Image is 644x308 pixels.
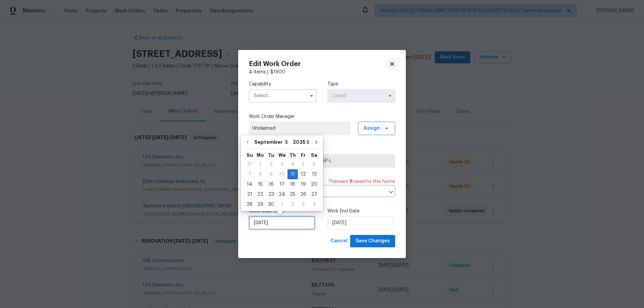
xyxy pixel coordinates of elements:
[255,159,266,169] div: Mon Sep 01 2025
[266,180,276,189] div: 16
[327,208,395,214] label: Work End Date
[276,170,287,179] div: 10
[278,153,286,158] abbr: Wednesday
[266,199,276,209] div: Tue Sep 30 2025
[287,160,298,169] div: 4
[298,189,309,199] div: Fri Sep 26 2025
[257,153,264,158] abbr: Monday
[287,170,298,179] div: 11
[386,187,396,197] button: Open
[243,135,253,149] button: Go to previous month
[289,153,296,158] abbr: Thursday
[298,179,309,189] div: Fri Sep 19 2025
[309,190,320,199] div: 27
[244,200,255,209] div: 28
[287,189,298,199] div: Thu Sep 25 2025
[255,190,266,199] div: 22
[298,170,309,179] div: 12
[255,169,266,179] div: Mon Sep 08 2025
[266,170,276,179] div: 9
[298,159,309,169] div: Fri Sep 05 2025
[266,169,276,179] div: Tue Sep 09 2025
[268,153,274,158] abbr: Tuesday
[276,159,287,169] div: Wed Sep 03 2025
[255,180,266,189] div: 15
[244,160,255,169] div: 31
[276,190,287,199] div: 24
[298,190,309,199] div: 26
[328,178,395,185] span: There are case s for this home
[266,189,276,199] div: Tue Sep 23 2025
[291,137,311,147] select: Year
[309,199,320,209] div: Sat Oct 04 2025
[255,170,266,179] div: 8
[309,200,320,209] div: 4
[244,169,255,179] div: Sun Sep 07 2025
[255,199,266,209] div: Mon Sep 29 2025
[244,179,255,189] div: Sun Sep 14 2025
[298,199,309,209] div: Fri Oct 03 2025
[327,216,393,230] input: M/D/YYYY
[327,89,395,103] input: Select...
[244,180,255,189] div: 14
[298,200,309,209] div: 3
[298,180,309,189] div: 19
[309,160,320,169] div: 6
[249,89,317,103] input: Select...
[276,169,287,179] div: Wed Sep 10 2025
[276,200,287,209] div: 1
[249,69,395,75] div: 4 items |
[308,92,316,100] button: Show options
[287,159,298,169] div: Thu Sep 04 2025
[244,170,255,179] div: 7
[287,199,298,209] div: Thu Oct 02 2025
[309,169,320,179] div: Sat Sep 13 2025
[266,160,276,169] div: 2
[249,216,315,230] input: M/D/YYYY
[244,159,255,169] div: Sun Aug 31 2025
[249,113,395,120] label: Work Order Manager
[287,190,298,199] div: 25
[253,137,291,147] select: Month
[276,180,287,189] div: 17
[287,169,298,179] div: Thu Sep 11 2025
[311,153,317,158] abbr: Saturday
[327,81,395,87] label: Type
[350,235,395,247] button: Save Changes
[301,153,306,158] abbr: Friday
[330,237,347,245] span: Cancel
[287,179,298,189] div: Thu Sep 18 2025
[386,92,394,100] button: Show options
[270,70,285,74] span: $ 1900
[244,189,255,199] div: Sun Sep 21 2025
[311,135,321,149] button: Go to next month
[247,153,253,158] abbr: Sunday
[356,237,390,245] span: Save Changes
[276,160,287,169] div: 3
[266,179,276,189] div: Tue Sep 16 2025
[249,208,317,214] label: Work Start Date
[276,189,287,199] div: Wed Sep 24 2025
[266,190,276,199] div: 23
[255,200,266,209] div: 29
[276,199,287,209] div: Wed Oct 01 2025
[309,170,320,179] div: 13
[287,200,298,209] div: 2
[309,189,320,199] div: Sat Sep 27 2025
[255,179,266,189] div: Mon Sep 15 2025
[298,169,309,179] div: Fri Sep 12 2025
[252,125,347,132] span: Unclaimed
[287,180,298,189] div: 18
[249,81,317,87] label: Capability
[309,179,320,189] div: Sat Sep 20 2025
[244,190,255,199] div: 21
[309,159,320,169] div: Sat Sep 06 2025
[309,180,320,189] div: 20
[249,61,389,67] h2: Edit Work Order
[364,125,380,132] span: Assign
[266,159,276,169] div: Tue Sep 02 2025
[255,189,266,199] div: Mon Sep 22 2025
[255,160,266,169] div: 1
[244,199,255,209] div: Sun Sep 28 2025
[328,235,350,247] button: Cancel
